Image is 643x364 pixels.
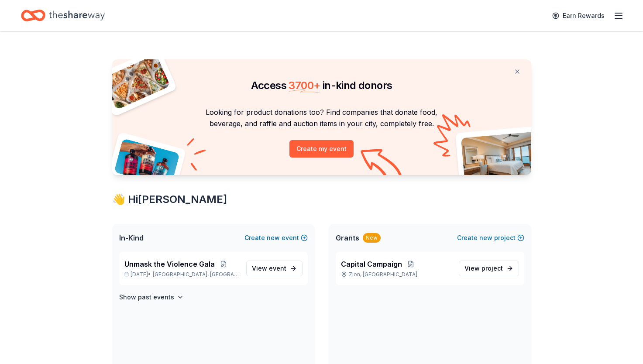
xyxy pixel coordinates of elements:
span: project [481,264,503,272]
span: [GEOGRAPHIC_DATA], [GEOGRAPHIC_DATA] [153,271,239,278]
p: Looking for product donations too? Find companies that donate food, beverage, and raffle and auct... [123,106,521,130]
a: Earn Rewards [547,8,610,24]
span: 3700 + [289,79,320,92]
span: Unmask the Violence Gala [124,259,215,269]
span: Grants [336,233,359,243]
img: Curvy arrow [361,149,404,182]
a: Home [21,5,105,26]
div: 👋 Hi [PERSON_NAME] [112,192,531,206]
span: new [267,233,280,243]
button: Createnewproject [457,233,524,243]
button: Create my event [289,140,354,158]
div: New [363,233,381,243]
p: [DATE] • [124,271,239,278]
img: Pizza [102,54,170,110]
span: View [464,263,503,274]
button: Createnewevent [244,233,308,243]
button: Show past events [119,292,184,302]
span: Access in-kind donors [251,79,392,92]
span: new [479,233,492,243]
span: View [252,263,286,274]
span: In-Kind [119,233,144,243]
span: Capital Campaign [341,259,402,269]
a: View event [246,261,303,276]
span: event [269,264,286,272]
h4: Show past events [119,292,174,302]
p: Zion, [GEOGRAPHIC_DATA] [341,271,452,278]
a: View project [459,261,519,276]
